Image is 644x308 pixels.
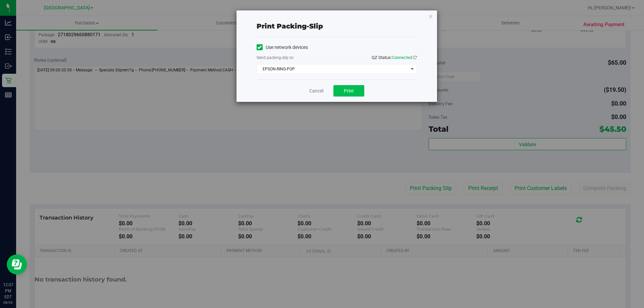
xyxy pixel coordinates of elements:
button: Print [333,85,364,97]
span: Print [344,88,354,94]
iframe: Resource center [7,254,27,274]
span: QZ Status: [372,55,417,60]
span: Print packing-slip [257,22,323,30]
span: select [408,64,416,74]
label: Send packing-slip to: [257,55,294,61]
span: EPSON-RING-POP [257,64,408,74]
span: Connected [392,55,412,60]
label: Use network devices [257,44,308,51]
a: Cancel [309,87,323,95]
